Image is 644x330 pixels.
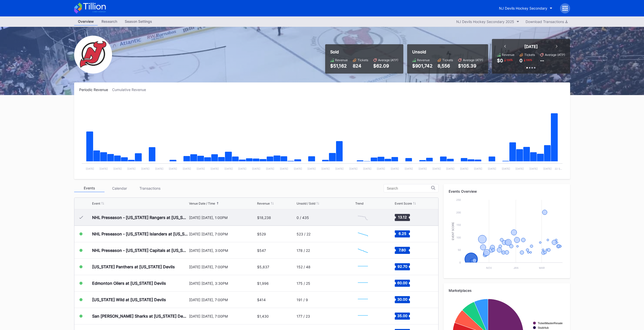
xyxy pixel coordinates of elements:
text: [DATE] [155,167,163,170]
text: 200 [456,211,461,214]
text: 7.80 [399,248,406,252]
div: $51,162 [330,63,348,69]
text: Event Score [451,222,454,240]
div: Tickets [358,58,368,62]
text: [DATE] [446,167,454,170]
div: Tickets [524,53,535,57]
text: Nov [486,266,492,269]
div: $0 [497,58,503,63]
div: [DATE] [DATE], 7:00PM [189,265,256,269]
div: Download Transactions [526,19,568,24]
div: Unsold / Sold [297,202,315,205]
text: TicketMasterResale [538,322,563,325]
div: 100 % [525,58,533,62]
div: [DATE] [DATE], 1:00PM [189,215,256,220]
a: Season Settings [121,18,156,26]
text: [DATE] [224,167,233,170]
svg: Chart title [355,228,370,240]
text: [DATE] [127,167,135,170]
text: 60.00 [397,281,407,285]
text: [DATE] [460,167,468,170]
div: Tickets [442,58,453,62]
div: $62.09 [373,63,398,69]
text: 6.25 [399,231,406,236]
svg: Chart title [449,197,565,273]
div: $5,837 [257,265,269,269]
text: [DATE] [238,167,246,170]
div: NJ Devils Hockey Secondary [499,6,547,10]
text: [DATE] [252,167,260,170]
text: [DATE] [349,167,357,170]
text: [DATE] [363,167,371,170]
div: Average (ATP) [378,58,398,62]
div: Periodic Revenue [79,87,112,92]
text: 0 [459,261,461,264]
svg: Chart title [355,277,370,290]
div: 100 % [506,58,513,62]
div: 0 / 435 [297,215,309,220]
text: 50 [458,248,461,251]
div: NJ Devils Hockey Secondary 2025 [456,19,514,24]
text: [DATE] [515,167,524,170]
button: NJ Devils Hockey Secondary 2025 [454,18,522,25]
div: Revenue [257,202,270,205]
text: [DATE] [183,167,191,170]
svg: Chart title [355,260,370,273]
div: NHL Preseason - [US_STATE] Islanders at [US_STATE] Devils [92,231,188,236]
text: [DATE] [488,167,496,170]
text: Mar [539,266,545,269]
button: NJ Devils Hockey Secondary [495,4,556,13]
div: 178 / 22 [297,248,310,253]
text: [DATE] [169,167,177,170]
a: Research [98,18,121,26]
svg: Chart title [355,211,370,224]
text: 100 [456,236,461,239]
div: 824 [353,63,368,69]
text: [DATE] [529,167,538,170]
text: [DATE] [86,167,94,170]
div: Calendar [105,184,135,192]
div: $547 [257,248,266,253]
div: Event Score [395,202,412,205]
text: [DATE] [99,167,108,170]
text: 22 S… [555,167,562,170]
div: 0 [520,58,523,63]
svg: Chart title [79,98,565,174]
text: [DATE] [391,167,399,170]
text: 13.12 [398,215,407,219]
input: Search [387,186,431,190]
div: NHL Preseason - [US_STATE] Rangers at [US_STATE] Devils [92,215,188,220]
text: [DATE] [307,167,316,170]
text: [DATE] [418,167,427,170]
text: [DATE] [280,167,288,170]
text: [DATE] [474,167,482,170]
div: 8,556 [438,63,453,69]
text: [DATE] [432,167,441,170]
text: 150 [456,223,461,226]
div: Venue Date / Time [189,202,215,205]
div: Events [74,184,105,192]
div: Transactions [135,184,165,192]
div: 152 / 48 [297,265,310,269]
div: Edmonton Oilers at [US_STATE] Devils [92,281,166,286]
div: Season Settings [121,18,156,25]
text: [DATE] [502,167,510,170]
div: Events Overview [449,189,565,193]
svg: Chart title [355,293,370,306]
div: Marketplaces [449,288,565,293]
div: Research [98,18,121,25]
div: Trend [355,202,363,205]
text: 92.70 [398,264,407,269]
div: Sold [330,49,398,54]
div: 523 / 22 [297,232,310,236]
text: [DATE] [335,167,344,170]
text: 35.00 [397,314,407,318]
button: Download Transactions [523,18,570,25]
div: 191 / 9 [297,298,308,302]
text: [DATE] [405,167,413,170]
a: Overview [74,18,98,26]
div: $414 [257,298,266,302]
div: $901,742 [412,63,432,69]
div: [US_STATE] Panthers at [US_STATE] Devils [92,264,175,269]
